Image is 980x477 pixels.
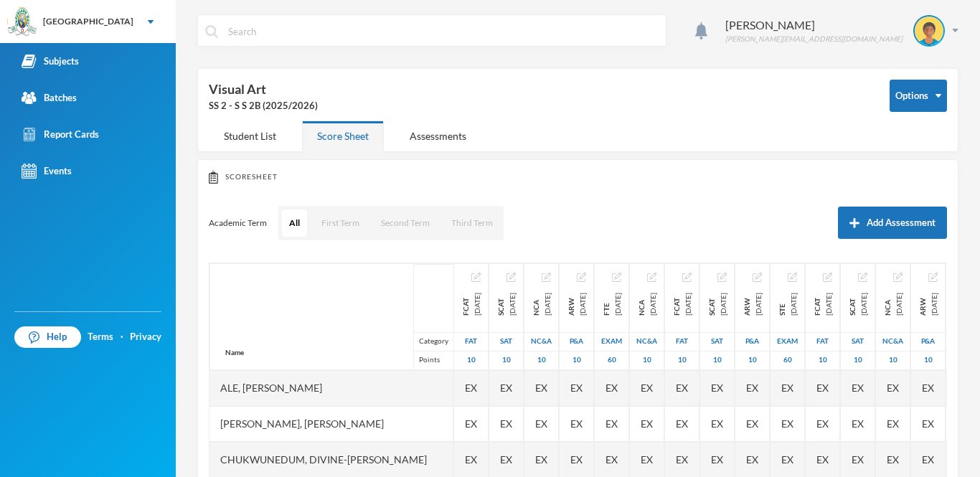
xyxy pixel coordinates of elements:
[741,293,753,316] span: ARW
[471,271,481,283] button: Edit Assessment
[471,273,481,282] img: edit
[460,293,483,316] div: First Continuous Assessment Test
[717,273,727,282] img: edit
[746,416,758,431] span: Student Exempted.
[495,293,518,316] div: Second Continuous Assessment Test
[946,351,980,369] div: 60
[636,293,659,316] div: Note Check and Attendance
[565,293,588,316] div: Assignment And Research Works
[922,416,934,431] span: Student Exempted.
[507,271,516,283] button: Edit Assessment
[915,16,943,45] img: STUDENT
[560,332,593,351] div: Project And Assignment
[816,452,829,467] span: Student Exempted.
[928,271,938,283] button: Edit Assessment
[753,271,762,283] button: Edit Assessment
[735,332,769,351] div: Project And Assignment
[816,416,829,431] span: Student Exempted.
[682,273,692,282] img: edit
[577,273,586,282] img: edit
[465,380,477,395] span: Student Exempted.
[847,293,858,316] span: SCAT
[917,293,940,316] div: Assignment and Research Work
[682,271,692,283] button: Edit Assessment
[676,452,688,467] span: Student Exempted.
[600,293,623,316] div: First Term Examination
[130,330,161,344] a: Privacy
[612,273,621,282] img: edit
[489,351,523,369] div: 10
[882,293,893,316] span: NCA
[560,351,593,369] div: 10
[852,416,864,431] span: Student Exempted.
[887,452,899,467] span: Student Exempted.
[43,15,133,28] div: [GEOGRAPHIC_DATA]
[806,332,839,351] div: First Assessment Test
[741,293,764,316] div: Assignment and research works
[823,271,832,283] button: Edit Assessment
[823,273,832,282] img: edit
[507,273,516,282] img: edit
[22,90,77,105] div: Batches
[676,416,688,431] span: Student Exempted.
[647,273,656,282] img: edit
[630,332,664,351] div: Notecheck And Attendance
[595,332,628,351] div: Examination
[209,99,868,113] div: SS 2 - S S 2B (2025/2026)
[706,293,729,316] div: Second continuous assessment test
[928,273,938,282] img: edit
[852,380,864,395] span: Student Exempted.
[8,8,37,37] img: logo
[570,452,583,467] span: Student Exempted.
[700,351,734,369] div: 10
[806,351,839,369] div: 10
[711,416,723,431] span: Student Exempted.
[922,380,934,395] span: Student Exempted.
[22,164,72,179] div: Events
[454,351,488,369] div: 10
[500,380,512,395] span: Student Exempted.
[565,293,577,316] span: ARW
[771,351,804,369] div: 60
[876,351,910,369] div: 10
[893,273,903,282] img: edit
[374,209,437,237] button: Second Term
[776,293,788,316] span: STE
[22,54,79,69] div: Subjects
[788,273,797,282] img: edit
[465,452,477,467] span: Student Exempted.
[577,271,586,283] button: Edit Assessment
[524,332,558,351] div: Notecheck And Attendance
[841,332,875,351] div: Second Assessment Test
[542,273,551,282] img: edit
[911,351,945,369] div: 10
[636,293,647,316] span: NCA
[22,127,99,142] div: Report Cards
[811,293,834,316] div: First Continuous Assessment Test
[641,380,653,395] span: Student Exempted.
[735,351,769,369] div: 10
[917,293,928,316] span: ARW
[847,293,870,316] div: Second continuous assessment test
[524,351,558,369] div: 10
[788,271,797,283] button: Edit Assessment
[413,332,453,351] div: Category
[606,380,618,395] span: Student Exempted.
[227,15,659,47] input: Search
[210,336,259,369] div: Name
[946,332,980,351] div: Examination
[671,293,694,316] div: First continuous assessment test
[882,293,905,316] div: Note check and Attendance
[858,271,867,283] button: Edit Assessment
[530,293,553,316] div: Note-check And Attendance
[922,452,934,467] span: Student Exempted.
[852,452,864,467] span: Student Exempted.
[535,380,547,395] span: Student Exempted.
[465,416,477,431] span: Student Exempted.
[500,416,512,431] span: Student Exempted.
[706,293,717,316] span: SCAT
[700,332,734,351] div: Second Assessment Test
[209,370,453,406] div: Ale, [PERSON_NAME]
[595,351,628,369] div: 60
[887,416,899,431] span: Student Exempted.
